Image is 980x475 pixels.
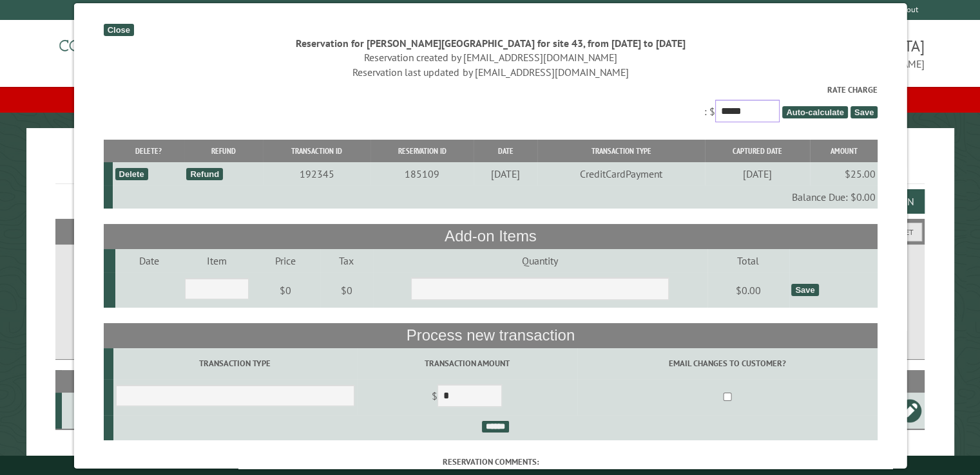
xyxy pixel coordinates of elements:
[809,162,877,185] td: $25.00
[103,36,878,50] div: Reservation for [PERSON_NAME][GEOGRAPHIC_DATA] for site 43, from [DATE] to [DATE]
[782,106,847,118] span: Auto-calculate
[372,249,706,272] td: Quantity
[370,140,474,162] th: Reservation ID
[262,162,370,185] td: 192345
[370,162,474,185] td: 185109
[358,357,575,369] label: Transaction Amount
[115,357,354,369] label: Transaction Type
[707,272,789,308] td: $0.00
[103,50,878,64] div: Reservation created by [EMAIL_ADDRESS][DOMAIN_NAME]
[103,84,878,126] div: : $
[704,140,809,162] th: Captured Date
[262,140,370,162] th: Transaction ID
[115,168,148,180] div: Delete
[473,140,537,162] th: Date
[67,404,108,417] div: 43
[356,379,577,415] td: $
[579,357,875,369] label: Email changes to customer?
[250,249,320,272] td: Price
[112,185,877,209] td: Balance Due: $0.00
[103,24,133,36] div: Close
[418,461,563,469] small: © Campground Commander LLC. All rights reserved.
[112,140,184,162] th: Delete?
[704,162,809,185] td: [DATE]
[707,249,789,272] td: Total
[320,272,373,308] td: $0
[537,162,704,185] td: CreditCardPayment
[473,162,537,185] td: [DATE]
[55,25,216,75] img: Campground Commander
[115,249,182,272] td: Date
[103,456,878,468] label: Reservation comments:
[103,84,878,96] label: Rate Charge
[250,272,320,308] td: $0
[62,370,110,393] th: Site
[809,140,877,162] th: Amount
[791,284,818,296] div: Save
[55,149,925,184] h1: Reservations
[103,323,878,348] th: Process new transaction
[850,106,877,118] span: Save
[537,140,704,162] th: Transaction Type
[184,140,262,162] th: Refund
[186,168,223,180] div: Refund
[103,65,878,79] div: Reservation last updated by [EMAIL_ADDRESS][DOMAIN_NAME]
[182,249,250,272] td: Item
[320,249,373,272] td: Tax
[103,224,878,248] th: Add-on Items
[55,219,925,243] h2: Filters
